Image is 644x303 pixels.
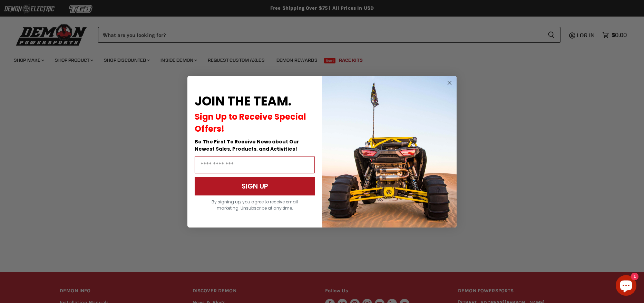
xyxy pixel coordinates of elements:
[212,199,298,211] span: By signing up, you agree to receive email marketing. Unsubscribe at any time.
[445,79,454,87] button: Close dialog
[195,92,291,110] span: JOIN THE TEAM.
[614,275,638,297] inbox-online-store-chat: Shopify online store chat
[195,156,315,173] input: Email Address
[195,177,315,195] button: SIGN UP
[195,111,306,134] span: Sign Up to Receive Special Offers!
[322,76,457,228] img: a9095488-b6e7-41ba-879d-588abfab540b.jpeg
[195,138,299,152] span: Be The First To Receive News about Our Newest Sales, Products, and Activities!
